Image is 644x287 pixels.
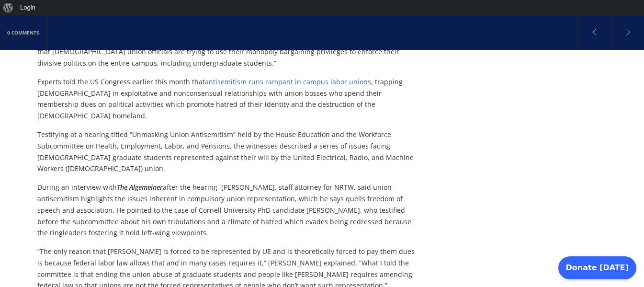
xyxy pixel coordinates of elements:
[37,182,417,239] p: During an interview with after the hearing, [PERSON_NAME], staff attorney for NRTW, said union an...
[117,183,163,192] em: The Algemeiner
[37,76,417,122] p: Experts told the US Congress earlier this month that , trapping [DEMOGRAPHIC_DATA] in exploitativ...
[205,77,371,86] a: antisemitism runs rampant in campus labor unions
[37,129,417,174] p: Testifying at a hearing titled “Unmasking Union Antisemitism” held by the House Education and the...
